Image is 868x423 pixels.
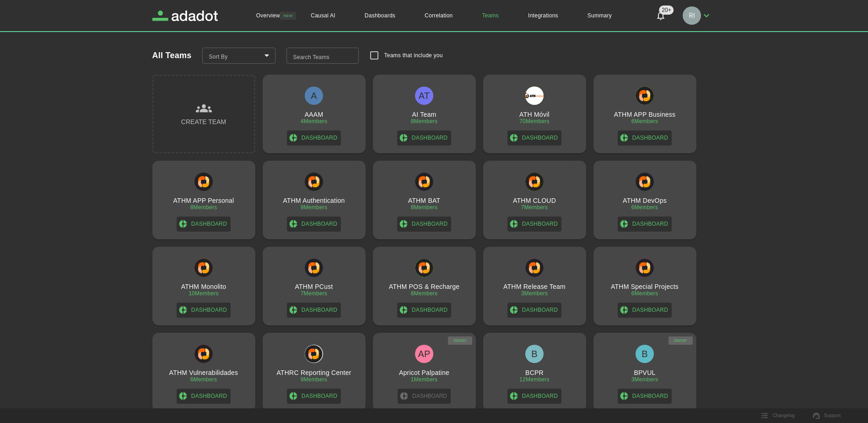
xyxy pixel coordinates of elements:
a: Dashboard [397,303,451,318]
img: ATHM CLOUD [525,173,544,191]
img: ATHM Monolito [194,259,213,277]
a: Dashboard [507,217,561,232]
span: spacer [447,80,472,85]
span: spacer [557,166,582,171]
a: ownerBBPVUL3MembersDashboard [593,333,696,412]
div: 8 Members [411,118,438,125]
h2: All Teams [152,51,192,60]
a: spacerATH MóvilATH Móvil70MembersDashboard [483,75,586,153]
img: ATHRC Reporting Center [305,345,323,363]
a: Dashboard [507,389,561,404]
span: spacer [667,80,693,85]
div: 8 Members [411,290,438,297]
button: Richard Rodriguez [679,4,716,27]
a: spacerATHM APP PersonalATHM APP Personal8MembersDashboard [152,161,255,239]
h3: AAAM [305,111,323,118]
h3: ATHM Monolito [181,283,226,290]
img: ATHM Vulnerabilidades [194,345,213,363]
h3: ATH Móvil [519,111,550,118]
img: ATHM Special Projects [636,259,654,277]
a: spacerATHM POS & RechargeATHM POS & Recharge8MembersDashboard [373,247,476,325]
h3: ATHM CLOUD [513,197,556,204]
span: spacer [557,338,582,343]
div: B [525,345,544,363]
img: Richard Rodriguez [683,6,701,25]
img: ATHM POS & Recharge [415,259,433,277]
img: ATHM PCust [305,259,323,277]
span: spacer [336,80,362,85]
img: ATHM APP Business [636,87,654,105]
span: spacer [226,338,252,343]
h3: Apricot Palpatine [399,369,449,376]
a: spacerATHM MonolitoATHM Monolito10MembersDashboard [152,247,255,325]
h3: Create Team [181,116,226,128]
a: spacerATHM CLOUDATHM CLOUD7MembersDashboard [483,161,586,239]
h3: ATHM Authentication [283,197,345,204]
a: Dashboard [177,303,231,318]
h3: ATHM POS & Recharge [389,283,460,290]
a: ownerAPApricot Palpatine1MembersDashboard [373,333,476,412]
div: 8 Members [190,204,217,211]
a: spacerAAAAM4MembersDashboard [263,75,366,153]
span: owner [669,338,693,343]
div: 7 Members [521,204,548,211]
h3: ATHM DevOps [623,197,667,204]
div: 12 Members [519,376,550,383]
div: 7 Members [301,290,328,297]
h3: ATHM APP Personal [173,197,234,204]
div: 6 Members [190,376,217,383]
div: 6 Members [631,290,658,297]
div: 1 Members [411,376,438,383]
a: Dashboard [507,130,561,146]
span: spacer [667,252,693,257]
span: owner [448,338,472,343]
span: spacer [336,166,362,171]
div: 8 Members [411,204,438,211]
a: Support [808,409,846,423]
a: Dashboard [287,130,341,146]
a: spacerATHM AuthenticationATHM Authentication9MembersDashboard [263,161,366,239]
a: Dashboard [618,217,672,232]
div: AT [415,87,433,105]
div: 4 Members [301,118,328,125]
a: Dashboard [618,389,672,404]
a: Dashboard [287,217,341,232]
a: Dashboard [618,303,672,318]
a: spacerATHM APP BusinessATHM APP Business6MembersDashboard [593,75,696,153]
a: spacerATHM VulnerabilidadesATHM Vulnerabilidades6MembersDashboard [152,333,255,412]
span: spacer [447,166,472,171]
h3: BCPR [525,369,544,376]
span: spacer [226,166,252,171]
h3: ATHM Special Projects [611,283,679,290]
a: Dashboard [287,303,341,318]
img: ATH Móvil [525,87,544,105]
span: spacer [447,252,472,257]
button: Notifications [650,5,672,27]
p: Teams that include you [384,51,442,60]
button: Changelog [756,409,800,423]
img: ATHM Release Team [525,259,544,277]
div: B [636,345,654,363]
span: spacer [336,252,362,257]
a: Dashboard [177,389,231,404]
span: spacer [226,252,252,257]
div: 3 Members [521,290,548,297]
a: spacerATHM PCustATHM PCust7MembersDashboard [263,247,366,325]
span: spacer [557,252,582,257]
a: spacerATHM Release TeamATHM Release Team3MembersDashboard [483,247,586,325]
a: spacerATHM Special ProjectsATHM Special Projects6MembersDashboard [593,247,696,325]
h3: ATHM PCust [295,283,333,290]
div: AP [415,345,433,363]
a: Adadot Homepage [152,11,218,21]
a: Dashboard [177,217,231,232]
h3: ATHRC Reporting Center [276,369,351,376]
h3: ATHM BAT [408,197,441,204]
span: spacer [336,338,362,343]
div: 6 Members [631,118,658,125]
a: spacerATHRC Reporting CenterATHRC Reporting Center9MembersDashboard [263,333,366,412]
div: 10 Members [189,290,219,297]
div: 9 Members [301,204,328,211]
div: 3 Members [631,376,658,383]
span: 20+ [659,5,674,15]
